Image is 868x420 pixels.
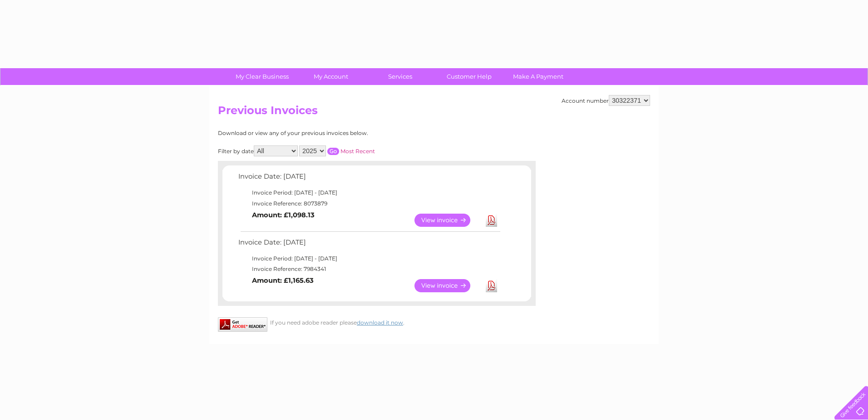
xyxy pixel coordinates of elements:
[236,187,502,198] td: Invoice Period: [DATE] - [DATE]
[294,68,369,85] a: My Account
[218,145,456,156] div: Filter by date
[218,130,456,136] div: Download or view any of your previous invoices below.
[432,68,507,85] a: Customer Help
[501,68,576,85] a: Make A Payment
[236,253,502,264] td: Invoice Period: [DATE] - [DATE]
[414,279,481,292] a: View
[252,211,315,219] b: Amount: £1,098.13
[357,319,403,326] a: download it now
[252,276,314,285] b: Amount: £1,165.63
[414,214,481,227] a: View
[236,170,502,187] td: Invoice Date: [DATE]
[486,214,497,227] a: Download
[340,148,375,155] a: Most Recent
[236,264,502,275] td: Invoice Reference: 7984341
[562,95,650,106] div: Account number
[225,68,300,85] a: My Clear Business
[218,104,650,121] h2: Previous Invoices
[363,68,438,85] a: Services
[218,317,536,326] div: If you need adobe reader please .
[236,236,502,253] td: Invoice Date: [DATE]
[236,198,502,209] td: Invoice Reference: 8073879
[486,279,497,292] a: Download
